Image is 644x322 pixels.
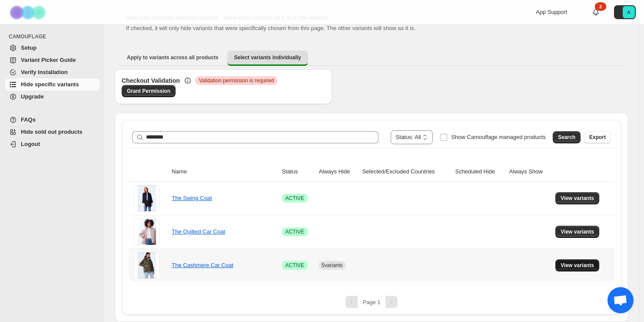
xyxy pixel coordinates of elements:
span: ACTIVE [285,262,304,269]
span: 5 variants [322,262,343,268]
th: Always Hide [316,162,360,182]
th: Status [279,162,316,182]
a: The Swing Coat [172,195,212,201]
nav: Pagination [129,296,614,308]
button: Export [584,131,611,143]
th: Selected/Excluded Countries [360,162,453,182]
button: Apply to variants across all products [120,51,226,64]
span: Validation permission is required [199,77,274,84]
button: View variants [555,192,599,204]
span: View variants [561,262,594,269]
th: Name [169,162,279,182]
span: View variants [561,195,594,202]
th: Scheduled Hide [453,162,507,182]
span: Page 1 [362,299,380,305]
button: Avatar with initials A [614,5,636,19]
span: Logout [21,141,40,147]
span: Avatar with initials A [623,6,635,18]
a: Upgrade [5,91,100,103]
span: Upgrade [21,93,44,100]
button: View variants [555,259,599,271]
span: Verify Installation [21,69,68,75]
a: 2 [591,8,600,17]
span: FAQs [21,116,36,123]
span: Apply to variants across all products [127,54,219,61]
span: Show Camouflage managed products [451,134,546,140]
span: Grant Permission [127,88,170,95]
span: Variant Picker Guide [21,57,76,63]
a: The Quilted Car Coat [172,228,225,235]
a: The Cashmere Car Coat [172,262,233,268]
h3: Checkout Validation [122,76,180,85]
a: Setup [5,42,100,54]
a: FAQs [5,114,100,126]
text: A [627,10,631,15]
span: ACTIVE [285,228,304,235]
a: Hide sold out products [5,126,100,138]
button: Search [553,131,581,143]
a: Verify Installation [5,66,100,78]
span: Hide specific variants [21,81,79,88]
span: Hide sold out products [21,129,83,135]
img: Camouflage [7,0,50,24]
span: ACTIVE [285,195,304,202]
span: Setup [21,44,37,51]
span: If checked, it will only hide variants that were specifically chosen from this page. The other va... [126,25,415,31]
button: Select variants individually [227,51,308,66]
span: CAMOUFLAGE [9,33,100,40]
a: Logout [5,138,100,150]
span: Search [558,134,575,141]
span: Select variants individually [234,54,301,61]
div: Open chat [607,287,634,313]
a: Hide specific variants [5,78,100,91]
button: View variants [555,226,599,238]
a: Variant Picker Guide [5,54,100,66]
div: 2 [595,2,606,11]
span: App Support [536,9,567,15]
th: Always Show [507,162,553,182]
span: Export [589,134,606,141]
a: Grant Permission [122,85,176,97]
div: Select variants individually [115,69,628,322]
span: View variants [561,228,594,235]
